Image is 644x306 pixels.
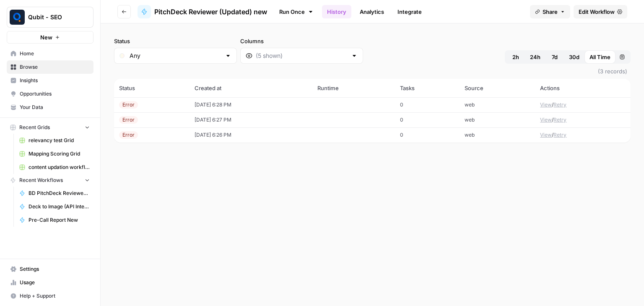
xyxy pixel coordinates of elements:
[395,97,460,112] td: 0
[535,112,631,127] td: /
[16,200,93,213] a: Deck to Image (API Integration)
[16,187,93,200] a: BD PitchDeck Reviewer (Updated)
[460,97,535,112] td: web
[535,97,631,112] td: /
[564,50,584,64] button: 30d
[7,262,93,276] a: Settings
[16,147,93,161] a: Mapping Scoring Grid
[274,5,319,19] a: Run Once
[525,50,545,64] button: 24h
[7,74,93,87] a: Insights
[322,5,351,18] a: History
[190,97,312,112] td: [DATE] 6:28 PM
[19,124,50,131] span: Recent Grids
[138,5,267,18] a: PitchDeck Reviewer (Updated) new
[190,112,312,127] td: [DATE] 6:27 PM
[20,50,90,57] span: Home
[7,276,93,289] a: Usage
[589,53,610,61] span: All Time
[256,52,348,60] input: (5 shown)
[312,79,395,97] th: Runtime
[119,101,138,109] div: Error
[20,63,90,71] span: Browse
[20,279,90,286] span: Usage
[7,7,93,28] button: Workspace: Qubit - SEO
[7,31,93,44] button: New
[190,127,312,143] td: [DATE] 6:26 PM
[114,79,190,97] th: Status
[154,7,267,17] span: PitchDeck Reviewer (Updated) new
[543,8,558,16] span: Share
[460,112,535,127] td: web
[530,5,570,18] button: Share
[535,127,631,143] td: /
[460,127,535,143] td: web
[20,90,90,98] span: Opportunities
[29,163,90,171] span: content updation workflow
[119,116,138,124] div: Error
[540,101,552,109] button: View
[579,8,615,16] span: Edit Workflow
[29,203,90,210] span: Deck to Image (API Integration)
[355,5,389,18] a: Analytics
[7,101,93,114] a: Your Data
[535,79,631,97] th: Actions
[40,33,52,41] span: New
[130,52,221,60] input: Any
[16,213,93,227] a: Pre-Call Report New
[530,53,540,61] span: 24h
[574,5,627,18] a: Edit Workflow
[506,50,525,64] button: 2h
[395,79,460,97] th: Tasks
[552,53,558,61] span: 7d
[10,10,25,25] img: Qubit - SEO Logo
[460,79,535,97] th: Source
[553,131,566,139] button: Retry
[29,189,90,197] span: BD PitchDeck Reviewer (Updated)
[20,77,90,84] span: Insights
[29,137,90,144] span: relevancy test Grid
[20,104,90,111] span: Your Data
[20,292,90,300] span: Help + Support
[7,174,93,187] button: Recent Workflows
[395,127,460,143] td: 0
[119,131,138,139] div: Error
[7,87,93,101] a: Opportunities
[569,53,579,61] span: 30d
[190,79,312,97] th: Created at
[16,134,93,147] a: relevancy test Grid
[553,101,566,109] button: Retry
[395,112,460,127] td: 0
[19,176,63,184] span: Recent Workflows
[16,161,93,174] a: content updation workflow
[7,289,93,303] button: Help + Support
[7,47,93,60] a: Home
[553,116,566,124] button: Retry
[512,53,519,61] span: 2h
[7,121,93,134] button: Recent Grids
[545,50,564,64] button: 7d
[240,37,363,45] label: Columns
[29,216,90,224] span: Pre-Call Report New
[29,150,90,158] span: Mapping Scoring Grid
[114,64,631,79] span: (3 records)
[114,37,237,45] label: Status
[7,60,93,74] a: Browse
[540,116,552,124] button: View
[392,5,427,18] a: Integrate
[20,265,90,273] span: Settings
[540,131,552,139] button: View
[28,13,79,21] span: Qubit - SEO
